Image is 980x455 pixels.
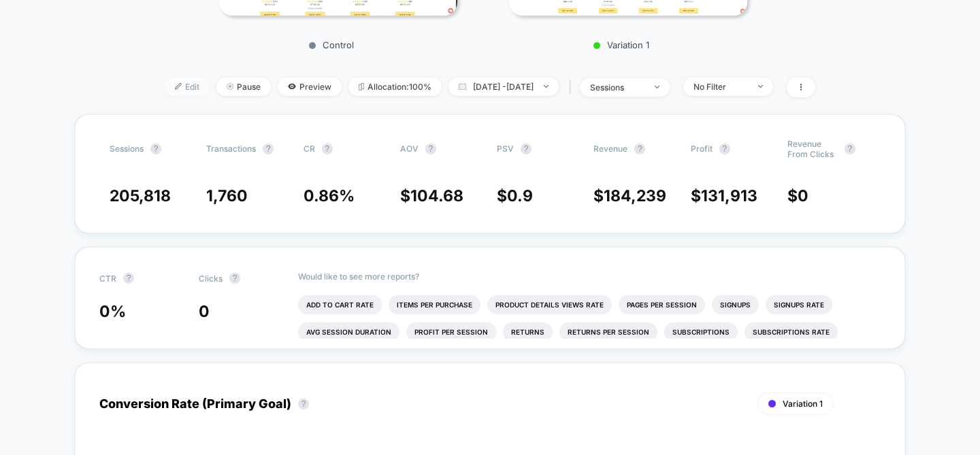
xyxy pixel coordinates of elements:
li: Pages Per Session [619,295,705,314]
img: end [227,83,233,90]
span: [DATE] - [DATE] [448,78,559,96]
li: Signups Rate [766,295,832,314]
span: Edit [165,78,210,96]
img: end [544,85,549,88]
span: Variation 1 [783,399,823,409]
span: 104.68 [410,186,463,205]
span: CR [304,144,315,154]
button: ? [634,144,645,154]
button: ? [298,399,309,409]
span: $ [497,186,533,205]
span: 0 [199,302,210,321]
li: Avg Session Duration [298,322,399,341]
li: Subscriptions Rate [745,322,838,341]
span: $ [400,186,463,205]
button: ? [229,273,240,284]
span: 205,818 [110,186,171,205]
div: No Filter [693,82,748,92]
span: 131,913 [701,186,757,205]
li: Add To Cart Rate [298,295,382,314]
span: 1,760 [206,186,248,205]
p: Would like to see more reports? [298,271,881,282]
li: Returns [503,322,553,341]
button: ? [150,144,161,154]
span: 0.86 % [304,186,355,205]
button: ? [845,144,855,154]
span: 0 [798,186,808,205]
img: end [758,85,763,88]
button: ? [425,144,436,154]
li: Subscriptions [664,322,738,341]
p: Variation 1 [502,39,740,50]
img: calendar [459,83,466,90]
span: Pause [216,78,271,96]
span: Allocation: 100% [348,78,442,96]
span: Transactions [206,144,256,154]
p: Control [212,39,451,50]
span: $ [691,186,757,205]
li: Product Details Views Rate [487,295,612,314]
span: CTR [99,273,116,284]
img: rebalance [359,83,364,90]
span: 0.9 [507,186,533,205]
button: ? [521,144,532,154]
button: ? [123,273,134,284]
img: edit [175,83,182,90]
button: ? [263,144,274,154]
span: Revenue [593,144,627,154]
li: Profit Per Session [406,322,496,341]
li: Items Per Purchase [389,295,480,314]
span: 184,239 [604,186,666,205]
img: end [655,86,659,88]
span: 0 % [99,302,126,321]
span: Sessions [110,144,144,154]
span: Revenue From Clicks [787,139,838,159]
span: | [566,78,580,97]
li: Returns Per Session [559,322,657,341]
span: Profit [691,144,713,154]
span: $ [787,186,808,205]
span: AOV [400,144,419,154]
span: Clicks [199,273,223,284]
button: ? [322,144,333,154]
li: Signups [712,295,759,314]
span: PSV [497,144,514,154]
span: $ [593,186,666,205]
button: ? [719,144,730,154]
span: Preview [278,78,342,96]
div: sessions [590,82,644,92]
